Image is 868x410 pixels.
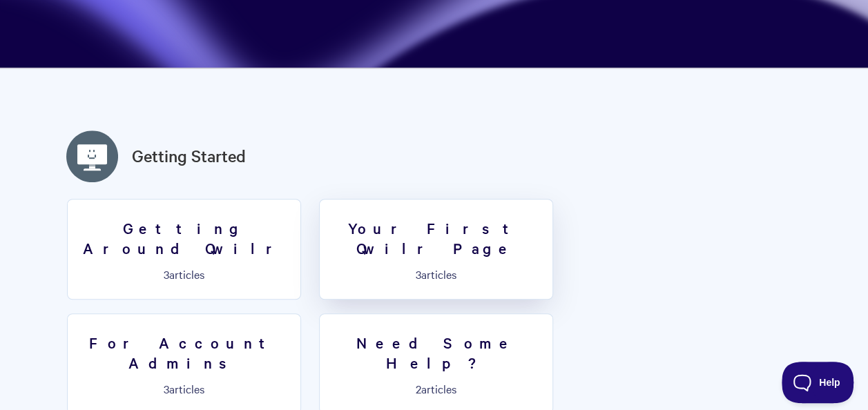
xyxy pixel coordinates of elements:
[782,362,854,403] iframe: Toggle Customer Support
[76,268,292,280] p: articles
[164,266,169,282] span: 3
[416,381,421,396] span: 2
[328,218,544,257] h3: Your First Qwilr Page
[328,333,544,372] h3: Need Some Help?
[319,199,553,300] a: Your First Qwilr Page 3articles
[67,199,301,300] a: Getting Around Qwilr 3articles
[328,268,544,280] p: articles
[328,382,544,395] p: articles
[164,381,169,396] span: 3
[76,333,292,372] h3: For Account Admins
[76,382,292,395] p: articles
[132,144,246,168] a: Getting Started
[76,218,292,257] h3: Getting Around Qwilr
[416,266,421,282] span: 3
